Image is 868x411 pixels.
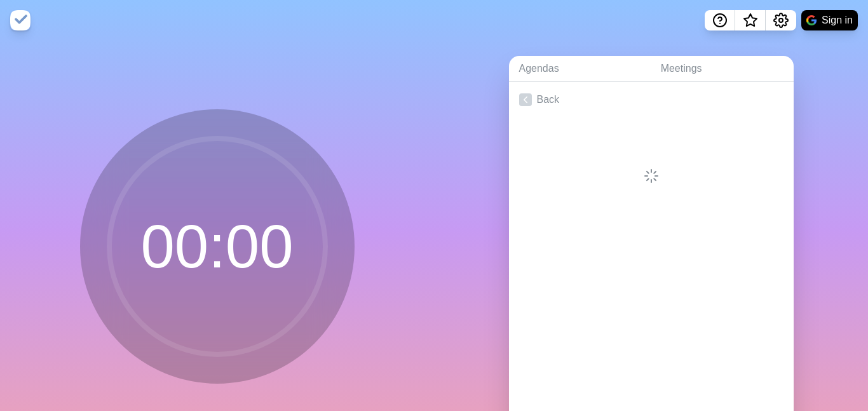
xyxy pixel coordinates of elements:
[801,10,858,30] button: Sign in
[705,10,735,30] button: Help
[651,56,794,82] a: Meetings
[735,10,766,30] button: What’s new
[509,56,651,82] a: Agendas
[509,82,794,118] a: Back
[806,15,817,25] img: google logo
[10,10,31,30] img: timeblocks logo
[766,10,796,30] button: Settings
